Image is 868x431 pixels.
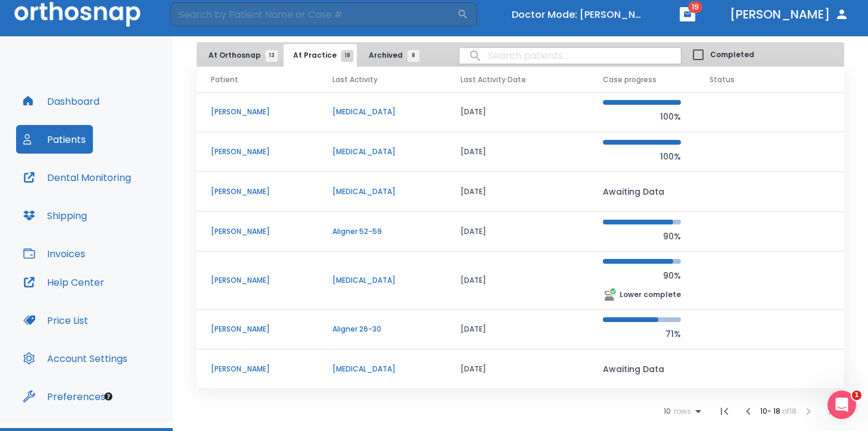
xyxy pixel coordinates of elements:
p: [PERSON_NAME] [211,364,304,374]
button: Help Center [16,268,111,296]
span: At Orthosnap [209,50,272,61]
span: At Practice [293,50,347,61]
span: Completed [710,49,754,60]
span: 10 - 18 [760,406,782,416]
button: Patients [16,125,93,154]
span: Archived [369,50,413,61]
td: [DATE] [446,252,589,310]
button: Shipping [16,201,94,230]
button: Account Settings [16,344,135,373]
td: [DATE] [446,310,589,349]
iframe: Intercom live chat [827,391,856,419]
span: Status [710,74,735,85]
p: 90% [603,229,681,243]
p: 90% [603,268,681,283]
span: 8 [407,50,419,62]
p: [MEDICAL_DATA] [332,275,431,286]
p: [PERSON_NAME] [211,107,304,117]
div: Tooltip anchor [103,391,114,402]
span: 10 [664,407,671,416]
td: [DATE] [446,172,589,212]
button: Invoices [16,239,92,268]
span: 1 [852,391,861,400]
td: [DATE] [446,132,589,172]
button: Doctor Mode: [PERSON_NAME] [507,5,650,24]
span: rows [671,407,691,416]
p: Aligner 52-59 [332,226,431,237]
p: 100% [603,149,681,164]
p: [PERSON_NAME] [211,324,304,335]
p: 100% [603,110,681,124]
span: 18 [341,50,354,62]
span: Patient [211,74,238,85]
span: 19 [688,1,702,13]
p: Aligner 26-30 [332,324,431,335]
input: Search by Patient Name or Case # [170,2,457,26]
p: Awaiting Data [603,185,681,199]
button: Dental Monitoring [16,163,138,192]
p: 71% [603,327,681,341]
p: [MEDICAL_DATA] [332,186,431,197]
img: Orthosnap [14,2,141,26]
td: [DATE] [446,92,589,132]
span: Last Activity [332,74,378,85]
span: Case progress [603,74,657,85]
input: search [459,44,681,67]
button: Preferences [16,382,113,411]
td: [DATE] [446,349,589,389]
div: tabs [199,44,425,67]
p: [MEDICAL_DATA] [332,364,431,374]
p: [MEDICAL_DATA] [332,107,431,117]
p: [PERSON_NAME] [211,186,304,197]
button: Price List [16,306,95,335]
span: Last Activity Date [461,74,526,85]
p: Lower complete [620,289,681,300]
span: 13 [266,50,278,62]
td: [DATE] [446,212,589,252]
button: Dashboard [16,87,107,115]
p: [PERSON_NAME] [211,275,304,286]
p: Awaiting Data [603,362,681,376]
button: [PERSON_NAME] [725,4,854,25]
p: [MEDICAL_DATA] [332,146,431,157]
p: [PERSON_NAME] [211,226,304,237]
span: of 18 [782,406,797,416]
p: [PERSON_NAME] [211,146,304,157]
